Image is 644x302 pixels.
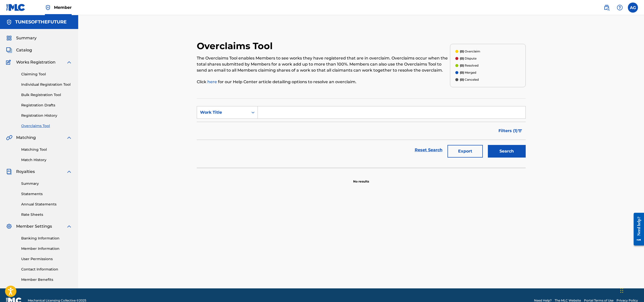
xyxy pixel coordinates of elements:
[518,129,522,132] img: filter
[66,135,72,141] img: expand
[6,169,12,175] img: Royalties
[628,3,638,13] div: User Menu
[21,191,72,197] a: Statements
[21,123,72,129] a: Overclaims Tool
[21,92,72,98] a: Bulk Registration Tool
[617,5,623,11] img: help
[6,35,12,41] img: Summary
[21,72,72,77] a: Claiming Tool
[21,181,72,186] a: Summary
[460,64,464,67] span: (0)
[6,135,12,141] img: Matching
[21,103,72,108] a: Registration Drafts
[604,5,610,11] img: search
[21,113,72,118] a: Registration History
[460,78,464,81] span: (0)
[207,79,217,84] a: here
[21,147,72,152] a: Matching Tool
[21,82,72,87] a: Individual Registration Tool
[6,19,12,25] img: Accounts
[630,209,644,250] iframe: Resource Center
[460,70,476,75] p: Merged
[620,283,623,298] div: Drag
[412,144,445,156] a: Reset Search
[6,223,12,229] img: Member Settings
[21,246,72,251] a: Member Information
[488,145,526,158] button: Search
[6,4,25,11] img: MLC Logo
[16,135,36,141] span: Matching
[15,19,67,25] h5: TUNESOFTHEFUTURE
[197,106,526,160] form: Search Form
[460,56,477,61] p: Dispute
[21,256,72,262] a: User Permissions
[45,5,51,11] img: Top Rightsholder
[66,223,72,229] img: expand
[460,71,464,74] span: (0)
[615,3,625,13] div: Help
[460,77,479,82] p: Canceled
[21,202,72,207] a: Annual Statements
[460,56,464,60] span: (0)
[6,35,37,41] a: SummarySummary
[16,223,52,229] span: Member Settings
[6,47,32,53] a: CatalogCatalog
[16,47,32,53] span: Catalog
[197,40,275,52] h2: Overclaims Tool
[6,47,12,53] img: Catalog
[16,35,37,41] span: Summary
[21,267,72,272] a: Contact Information
[16,59,55,65] span: Works Registration
[16,169,35,175] span: Royalties
[21,236,72,241] a: Banking Information
[197,79,450,85] p: Click for our Help Center article detailing options to resolve an overclaim.
[21,212,72,217] a: Rate Sheets
[6,59,13,65] img: Works Registration
[460,49,480,54] p: Overclaim
[353,173,369,184] p: No results
[495,125,526,137] button: Filters (1)
[602,3,612,13] a: Public Search
[460,63,479,68] p: Resolved
[54,5,72,10] span: Member
[21,157,72,163] a: Match History
[66,169,72,175] img: expand
[197,55,450,73] p: The Overclaims Tool enables Members to see works they have registered that are in overclaim. Over...
[619,278,644,302] iframe: Chat Widget
[460,49,464,53] span: (0)
[21,277,72,282] a: Member Benefits
[447,145,483,158] button: Export
[498,128,518,134] span: Filters ( 1 )
[200,109,245,115] div: Work Title
[66,59,72,65] img: expand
